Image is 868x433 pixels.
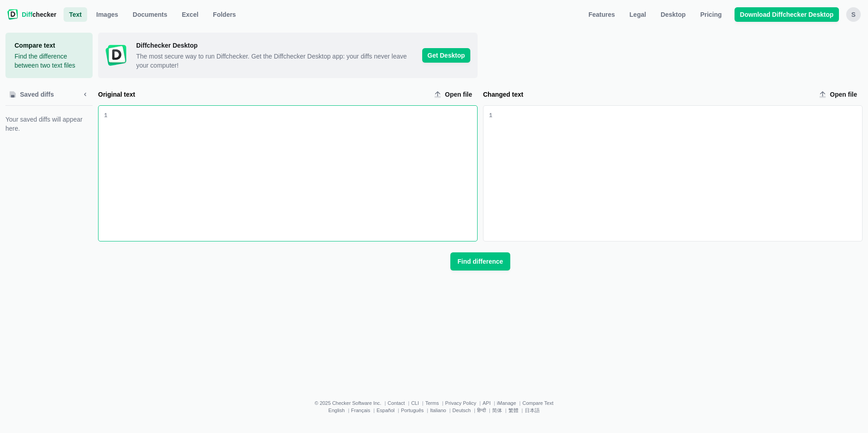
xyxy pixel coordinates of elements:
[388,400,405,406] a: Contact
[497,400,516,406] a: iManage
[425,400,439,406] a: Terms
[5,115,93,133] span: Your saved diffs will appear here.
[738,10,835,19] span: Download Diffchecker Desktop
[91,7,123,22] a: Images
[445,400,476,406] a: Privacy Policy
[351,408,370,413] a: Français
[131,10,169,19] span: Documents
[828,90,859,99] span: Open file
[136,41,415,50] span: Diffchecker Desktop
[815,87,863,102] label: Changed text upload
[735,7,839,22] a: Download Diffchecker Desktop
[127,7,173,22] a: Documents
[211,10,238,19] span: Folders
[177,7,204,22] a: Excel
[22,10,56,19] span: checker
[22,11,32,18] span: Diff
[18,90,56,99] span: Saved diffs
[7,7,56,22] a: Diffchecker
[583,7,620,22] a: Features
[422,48,470,63] span: Get Desktop
[483,90,812,99] label: Changed text
[587,10,616,19] span: Features
[846,7,861,22] button: s
[207,7,242,22] button: Folders
[136,52,415,70] span: The most secure way to run Diffchecker. Get the Diffchecker Desktop app: your diffs never leave y...
[94,10,120,19] span: Images
[401,408,424,413] a: Português
[98,33,478,78] a: Diffchecker Desktop iconDiffchecker Desktop The most secure way to run Diffchecker. Get the Diffc...
[477,408,486,413] a: हिन्दी
[15,52,84,70] p: Find the difference between two text files
[695,7,727,22] a: Pricing
[78,87,93,102] button: Minimize sidebar
[328,408,345,413] a: English
[430,408,446,413] a: Italiano
[456,257,505,266] span: Find difference
[315,400,388,406] li: © 2025 Checker Software Inc.
[523,400,553,406] a: Compare Text
[453,408,471,413] a: Deutsch
[624,7,652,22] a: Legal
[450,252,510,271] button: Find difference
[376,408,395,413] a: Español
[655,7,691,22] a: Desktop
[15,41,84,50] h1: Compare text
[7,9,18,20] img: Diffchecker logo
[108,106,477,241] div: Original text input
[443,90,474,99] span: Open file
[98,90,427,99] label: Original text
[659,10,687,19] span: Desktop
[105,44,127,66] img: Diffchecker Desktop icon
[483,400,491,406] a: API
[489,111,493,120] div: 1
[508,408,518,413] a: 繁體
[628,10,648,19] span: Legal
[67,10,84,19] span: Text
[492,408,502,413] a: 简体
[180,10,201,19] span: Excel
[525,408,540,413] a: 日本語
[411,400,419,406] a: CLI
[430,87,478,102] label: Original text upload
[698,10,723,19] span: Pricing
[104,111,108,120] div: 1
[64,7,87,22] a: Text
[493,106,862,241] div: Changed text input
